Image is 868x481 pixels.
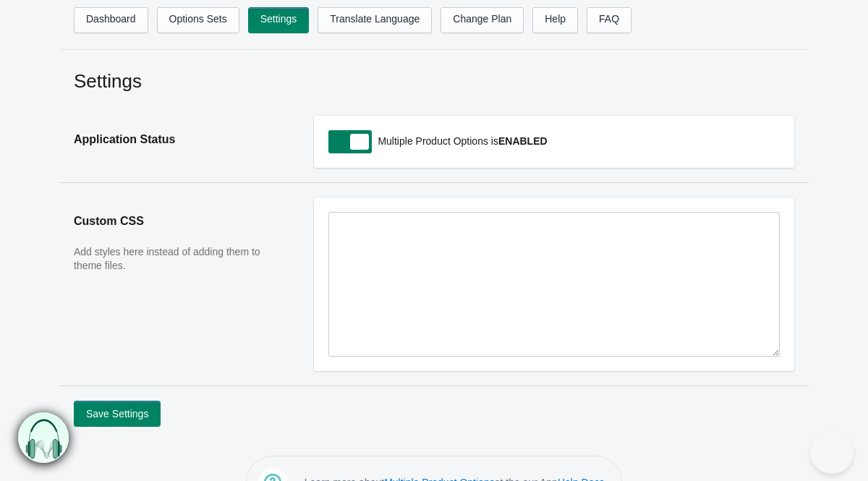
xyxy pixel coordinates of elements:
[157,7,239,33] a: Options Sets
[74,245,285,273] p: Add styles here instead of adding them to theme files.
[18,412,69,463] img: bxm.png
[318,7,432,33] a: Translate Language
[74,401,161,427] button: Save Settings
[74,68,794,94] h2: Settings
[374,130,780,152] p: Multiple Product Options is
[810,430,854,474] iframe: Toggle Customer Support
[441,7,524,33] a: Change Plan
[532,7,578,33] a: Help
[248,7,310,33] a: Settings
[74,116,285,163] h2: Application Status
[74,7,148,33] a: Dashboard
[498,135,548,147] b: ENABLED
[587,7,631,33] a: FAQ
[74,197,285,245] h2: Custom CSS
